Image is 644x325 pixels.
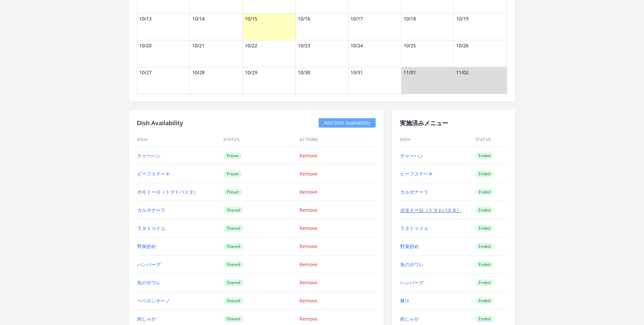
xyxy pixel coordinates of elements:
[190,40,243,67] td: 10/21
[137,67,190,94] td: 10/27
[400,225,428,231] a: ラタトゥイユ
[300,316,317,322] a: Remove
[223,225,244,232] span: Shared
[475,133,507,147] th: Status
[137,261,161,268] a: ハンバーグ
[223,243,244,250] span: Shared
[300,297,317,304] a: Remove
[223,189,242,195] span: Preset
[475,152,494,159] span: Ended
[475,189,494,195] span: Ended
[243,13,296,40] td: 10/15
[400,152,424,159] a: チャーハン
[400,279,424,286] a: ハンバーグ
[137,13,190,40] td: 10/13
[348,40,401,67] td: 10/24
[475,297,494,304] span: Ended
[300,189,317,195] a: Remove
[475,171,494,177] span: Ended
[223,171,242,177] span: Preset
[296,13,348,40] td: 10/16
[223,133,300,147] th: Status
[223,261,244,268] span: Shared
[400,171,433,177] a: ビーフステーキ
[454,67,507,94] td: 11/02
[400,207,461,213] a: ポモドーロ（トマトパスタ）
[454,13,507,40] td: 10/19
[137,316,156,322] a: 肉じゃが
[401,67,454,94] td: 11/01
[475,243,494,250] span: Ended
[223,152,242,159] span: Preset
[223,279,244,286] span: Shared
[401,40,454,67] td: 10/25
[300,261,317,268] a: Remove
[137,40,190,67] td: 10/20
[190,67,243,94] td: 10/28
[475,207,494,214] span: Ended
[137,171,170,177] a: ビーフステーキ
[299,133,376,147] th: Actions
[348,13,401,40] td: 10/17
[475,279,494,286] span: Ended
[401,13,454,40] td: 10/18
[475,225,494,232] span: Ended
[400,297,410,304] a: 豚汁
[300,171,317,177] a: Remove
[454,40,507,67] td: 10/26
[137,152,161,159] a: チャーハン
[475,316,494,322] span: Ended
[243,67,296,94] td: 10/29
[137,189,198,195] a: ポモドーロ（トマトパスタ）
[296,67,348,94] td: 10/30
[400,316,419,322] a: 肉じゃが
[223,207,244,214] span: Shared
[400,243,419,249] a: 野菜炒め
[137,297,170,304] a: ペペロンチーノ
[300,207,317,213] a: Remove
[190,13,243,40] td: 10/14
[300,279,317,286] a: Remove
[300,152,317,159] a: Remove
[137,118,183,128] h2: Dish Availability
[137,225,165,231] a: ラタトゥイユ
[137,207,165,213] a: カルボナーラ
[400,261,424,268] a: 魚のポワレ
[400,133,475,147] th: Dish
[400,189,428,195] a: カルボナーラ
[400,118,507,128] h2: 実施済みメニュー
[475,261,494,268] span: Ended
[137,243,156,249] a: 野菜炒め
[319,118,376,128] a: Add Dish Availability
[300,243,317,249] a: Remove
[243,40,296,67] td: 10/22
[223,297,244,304] span: Shared
[300,225,317,231] a: Remove
[348,67,401,94] td: 10/31
[137,133,223,147] th: Dish
[137,279,161,286] a: 魚のポワレ
[223,316,244,322] span: Shared
[296,40,348,67] td: 10/23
